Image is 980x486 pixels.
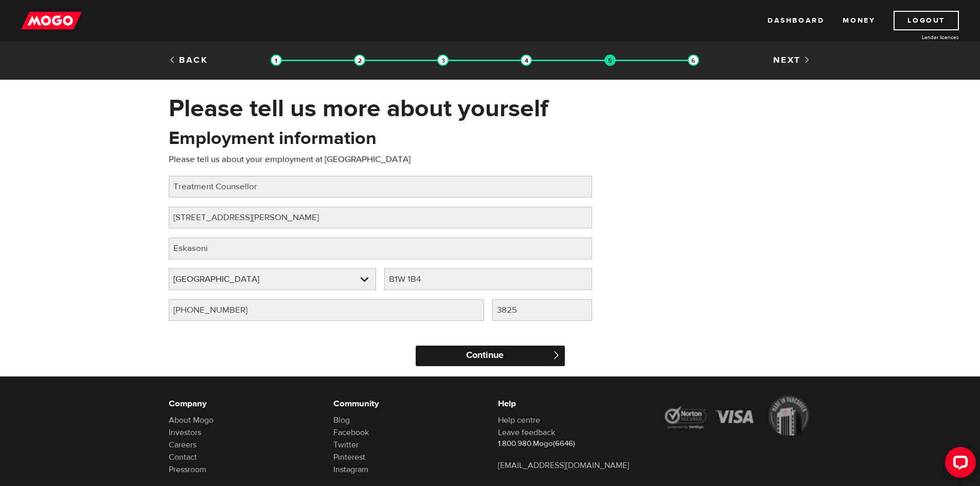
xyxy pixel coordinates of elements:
[169,415,213,425] a: About Mogo
[843,11,875,30] a: Money
[169,464,206,475] a: Pressroom
[498,460,629,471] a: [EMAIL_ADDRESS][DOMAIN_NAME]
[21,11,82,30] img: mogo_logo-11ee424be714fa7cbb0f0f49df9e16ec.png
[169,440,197,450] a: Careers
[169,55,208,66] a: Back
[437,55,449,66] img: transparent-188c492fd9eaac0f573672f40bb141c2.gif
[169,95,812,122] h1: Please tell us more about yourself
[768,11,824,30] a: Dashboard
[604,55,616,66] img: transparent-188c492fd9eaac0f573672f40bb141c2.gif
[333,398,483,410] h6: Community
[416,346,565,366] input: Continue
[333,415,350,425] a: Blog
[169,452,197,462] a: Contact
[773,55,811,66] a: Next
[169,398,318,410] h6: Company
[894,11,959,30] a: Logout
[937,443,980,486] iframe: LiveChat chat widget
[498,415,540,425] a: Help centre
[688,55,699,66] img: transparent-188c492fd9eaac0f573672f40bb141c2.gif
[333,440,359,450] a: Twitter
[882,33,959,41] a: Lender licences
[169,427,201,438] a: Investors
[333,452,365,462] a: Pinterest
[169,128,377,149] h2: Employment information
[521,55,532,66] img: transparent-188c492fd9eaac0f573672f40bb141c2.gif
[498,398,647,410] h6: Help
[498,427,555,438] a: Leave feedback
[333,427,369,438] a: Facebook
[663,395,812,436] img: legal-icons-92a2ffecb4d32d839781d1b4e4802d7b.png
[271,55,282,66] img: transparent-188c492fd9eaac0f573672f40bb141c2.gif
[169,153,592,166] p: Please tell us about your employment at [GEOGRAPHIC_DATA]
[498,439,647,449] p: 1.800.980.Mogo(6646)
[552,351,561,359] span: 
[354,55,365,66] img: transparent-188c492fd9eaac0f573672f40bb141c2.gif
[333,464,368,475] a: Instagram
